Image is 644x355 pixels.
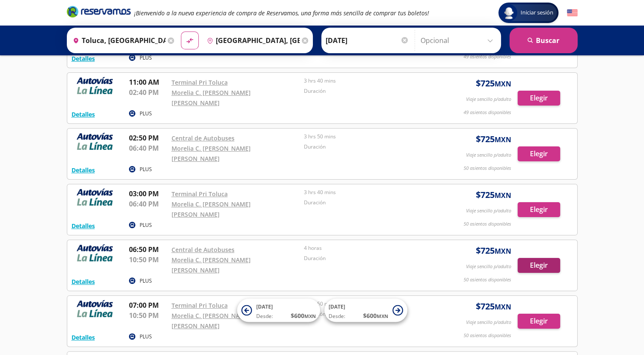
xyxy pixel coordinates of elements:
[518,202,560,217] button: Elegir
[67,5,131,20] a: Brand Logo
[495,302,511,312] small: MXN
[140,166,152,173] p: PLUS
[72,221,95,230] button: Detalles
[72,244,118,261] img: RESERVAMOS
[172,256,251,274] a: Morelia C. [PERSON_NAME] [PERSON_NAME]
[304,255,432,262] p: Duración
[509,28,578,53] button: Buscar
[329,303,345,310] span: [DATE]
[129,133,167,143] p: 02:50 PM
[72,110,95,119] button: Detalles
[476,189,511,201] span: $ 725
[172,144,251,163] a: Morelia C. [PERSON_NAME] [PERSON_NAME]
[69,30,166,51] input: Buscar Origen
[172,246,235,254] a: Central de Autobuses
[72,133,118,150] img: RESERVAMOS
[140,221,152,229] p: PLUS
[464,53,511,60] p: 49 asientos disponibles
[140,110,152,117] p: PLUS
[464,220,511,228] p: 50 asientos disponibles
[67,5,131,18] i: Brand Logo
[172,89,251,107] a: Morelia C. [PERSON_NAME] [PERSON_NAME]
[466,152,511,159] p: Viaje sencillo p/adulto
[567,8,578,18] button: English
[495,246,511,256] small: MXN
[72,166,95,175] button: Detalles
[329,312,345,320] span: Desde:
[518,314,560,329] button: Elegir
[304,189,432,196] p: 3 hrs 40 mins
[72,300,118,317] img: RESERVAMOS
[72,333,95,342] button: Detalles
[476,300,511,313] span: $ 725
[304,313,316,319] small: MXN
[129,77,167,87] p: 11:00 AM
[172,312,251,330] a: Morelia C. [PERSON_NAME] [PERSON_NAME]
[304,87,432,95] p: Duración
[172,301,228,309] a: Terminal Pri Toluca
[129,189,167,199] p: 03:00 PM
[172,78,228,86] a: Terminal Pri Toluca
[72,189,118,206] img: RESERVAMOS
[466,207,511,215] p: Viaje sencillo p/adulto
[129,143,167,153] p: 06:40 PM
[172,190,228,198] a: Terminal Pri Toluca
[466,263,511,270] p: Viaje sencillo p/adulto
[495,191,511,200] small: MXN
[129,199,167,209] p: 06:40 PM
[304,244,432,252] p: 4 horas
[237,299,320,322] button: [DATE]Desde:$600MXN
[518,146,560,161] button: Elegir
[129,310,167,321] p: 10:50 PM
[464,165,511,172] p: 50 asientos disponibles
[304,133,432,140] p: 3 hrs 50 mins
[304,199,432,206] p: Duración
[140,277,152,285] p: PLUS
[421,30,497,51] input: Opcional
[140,54,152,62] p: PLUS
[466,319,511,326] p: Viaje sencillo p/adulto
[72,77,118,94] img: RESERVAMOS
[517,9,557,17] span: Iniciar sesión
[495,79,511,89] small: MXN
[363,311,388,320] span: $ 600
[72,277,95,286] button: Detalles
[304,77,432,85] p: 3 hrs 40 mins
[326,30,409,51] input: Elegir Fecha
[377,313,388,319] small: MXN
[134,9,429,17] em: ¡Bienvenido a la nueva experiencia de compra de Reservamos, una forma más sencilla de comprar tus...
[476,244,511,257] span: $ 725
[495,135,511,144] small: MXN
[476,77,511,90] span: $ 725
[464,332,511,339] p: 50 asientos disponibles
[129,300,167,310] p: 07:00 PM
[466,96,511,103] p: Viaje sencillo p/adulto
[72,54,95,63] button: Detalles
[203,30,300,51] input: Buscar Destino
[476,133,511,146] span: $ 725
[172,134,235,142] a: Central de Autobuses
[518,91,560,106] button: Elegir
[324,299,407,322] button: [DATE]Desde:$600MXN
[172,200,251,218] a: Morelia C. [PERSON_NAME] [PERSON_NAME]
[129,255,167,265] p: 10:50 PM
[291,311,316,320] span: $ 600
[129,87,167,97] p: 02:40 PM
[256,303,273,310] span: [DATE]
[518,258,560,273] button: Elegir
[129,244,167,255] p: 06:50 PM
[464,276,511,283] p: 50 asientos disponibles
[464,109,511,116] p: 49 asientos disponibles
[140,333,152,341] p: PLUS
[256,312,273,320] span: Desde:
[304,143,432,151] p: Duración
